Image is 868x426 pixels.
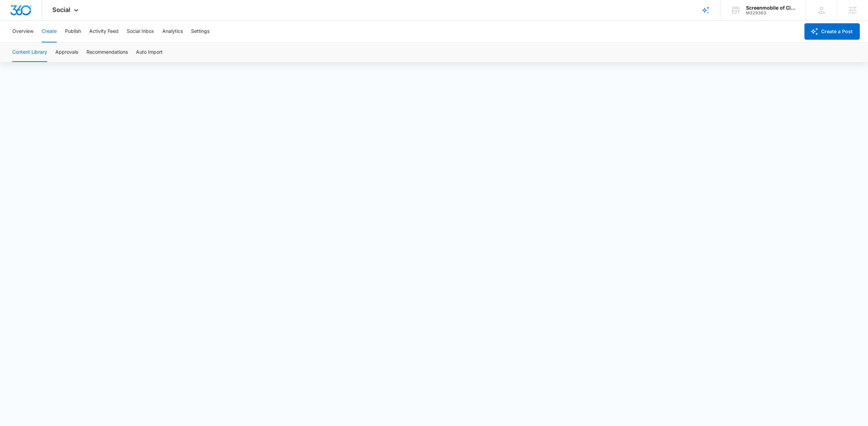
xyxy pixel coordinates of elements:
button: Approvals [55,43,78,62]
button: Overview [12,21,33,42]
button: Activity Feed [89,21,119,42]
button: Content Library [12,43,47,62]
button: Create a Post [804,23,860,40]
button: Social Inbox [127,21,154,42]
div: account name [746,5,796,11]
button: Publish [65,21,81,42]
button: Create [42,21,57,42]
button: Recommendations [86,43,128,62]
div: account id [746,11,796,15]
span: Social [52,6,70,13]
button: Analytics [162,21,183,42]
button: Auto Import [136,43,163,62]
button: Settings [191,21,209,42]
